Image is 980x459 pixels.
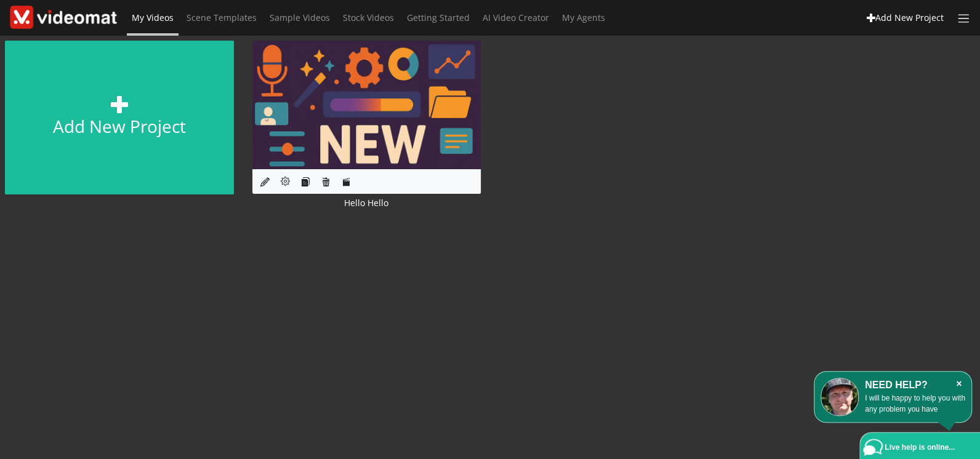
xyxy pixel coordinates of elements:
[865,394,965,413] span: I will be happy to help you with any problem you have
[861,7,949,28] a: Add New Project
[10,6,117,28] img: Theme-Logo
[562,12,605,23] span: My Agents
[885,443,955,452] span: Live help is online...
[5,41,234,194] a: Add new project
[483,12,549,23] span: AI Video Creator
[252,196,481,209] div: Hello Hello
[875,12,944,23] span: Add New Project
[270,12,330,23] span: Sample Videos
[407,12,470,23] span: Getting Started
[132,12,174,23] span: My Videos
[343,12,394,23] span: Stock Videos
[252,41,481,169] img: csm_gosia_3b1598beb2.jpg
[187,12,257,23] span: Scene Templates
[863,436,980,459] a: Live help is online...
[952,378,965,390] i: Close
[821,378,965,393] div: NEED HELP?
